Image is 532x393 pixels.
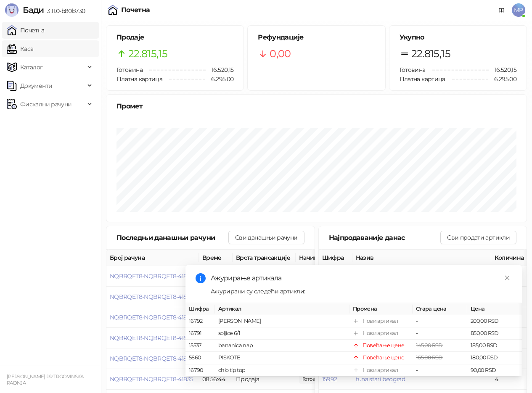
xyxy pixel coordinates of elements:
[185,352,215,364] td: 5660
[110,355,193,362] button: NQBRQET8-NQBRQET8-41836
[319,250,352,266] th: Шифра
[215,352,349,364] td: PISKOTE
[504,275,510,281] span: close
[116,101,516,111] div: Промет
[215,340,349,352] td: bananica nap
[467,328,522,340] td: 850,00 RSD
[116,66,143,74] span: Готовина
[352,250,491,266] th: Назив
[44,7,85,15] span: 3.11.0-b80b730
[20,59,43,76] span: Каталог
[215,328,349,340] td: soljice 6/1
[233,250,296,266] th: Врста трансакције
[329,232,441,243] div: Најпродаваније данас
[110,314,193,321] button: NQBRQET8-NQBRQET8-41838
[20,96,71,113] span: Фискални рачуни
[363,342,405,350] div: Повећање цене
[110,293,193,301] button: NQBRQET8-NQBRQET8-41839
[416,343,443,349] span: 145,00 RSD
[258,32,375,42] h5: Рефундације
[467,364,522,377] td: 90,00 RSD
[185,303,215,315] th: Шифра
[413,364,467,377] td: -
[7,374,84,386] small: [PERSON_NAME] PR TRGOVINSKA RADNJA
[489,65,516,74] span: 16.520,15
[185,328,215,340] td: 16791
[7,40,33,57] a: Каса
[228,231,304,244] button: Сви данашњи рачуни
[270,46,291,62] span: 0,00
[491,250,529,266] th: Количина
[185,364,215,377] td: 16790
[467,340,522,352] td: 185,00 RSD
[5,3,19,17] img: Logo
[400,66,426,74] span: Готовина
[296,250,380,266] th: Начини плаћања
[215,315,349,327] td: [PERSON_NAME]
[413,328,467,340] td: -
[185,340,215,352] td: 15537
[467,303,522,315] th: Цена
[106,250,199,266] th: Број рачуна
[349,303,413,315] th: Промена
[128,46,167,62] span: 22.815,15
[121,7,150,13] div: Почетна
[363,354,405,362] div: Повећање цене
[400,32,516,42] h5: Укупно
[199,250,233,266] th: Време
[495,3,508,17] a: Документација
[211,287,512,296] div: Ажурирани су следећи артикли:
[488,74,516,84] span: 6.295,00
[440,231,516,244] button: Сви продати артикли
[205,74,233,84] span: 6.295,00
[363,317,398,325] div: Нови артикал
[215,303,349,315] th: Артикал
[416,355,443,361] span: 165,00 RSD
[185,315,215,327] td: 16792
[400,75,445,83] span: Платна картица
[467,352,522,364] td: 180,00 RSD
[110,334,193,342] button: NQBRQET8-NQBRQET8-41837
[512,3,525,17] span: MP
[413,303,467,315] th: Стара цена
[206,65,233,74] span: 16.520,15
[503,273,512,282] a: Close
[363,366,398,375] div: Нови артикал
[413,315,467,327] td: -
[211,273,512,283] div: Ажурирање артикала
[363,330,398,338] div: Нови артикал
[467,315,522,327] td: 200,00 RSD
[196,273,206,283] span: info-circle
[110,272,194,280] button: NQBRQET8-NQBRQET8-41840
[116,232,228,243] div: Последњи данашњи рачуни
[20,77,52,94] span: Документи
[7,22,45,39] a: Почетна
[110,375,193,383] button: NQBRQET8-NQBRQET8-41835
[215,364,349,377] td: chio tip top
[116,32,233,42] h5: Продаје
[411,46,450,62] span: 22.815,15
[23,5,44,15] span: Бади
[116,75,162,83] span: Платна картица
